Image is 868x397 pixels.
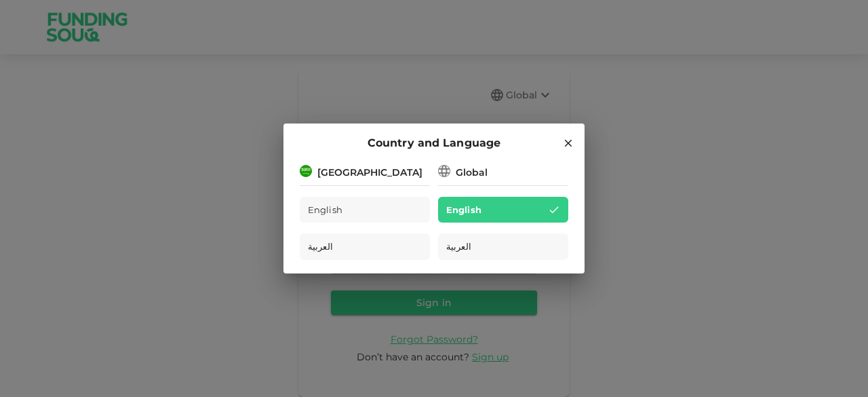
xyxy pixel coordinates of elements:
span: Country and Language [368,134,500,152]
div: Global [456,166,488,180]
span: العربية [446,239,471,254]
div: [GEOGRAPHIC_DATA] [317,166,422,180]
span: English [446,202,481,218]
img: flag-sa.b9a346574cdc8950dd34b50780441f57.svg [300,165,312,177]
span: English [308,202,342,218]
span: العربية [308,239,333,254]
